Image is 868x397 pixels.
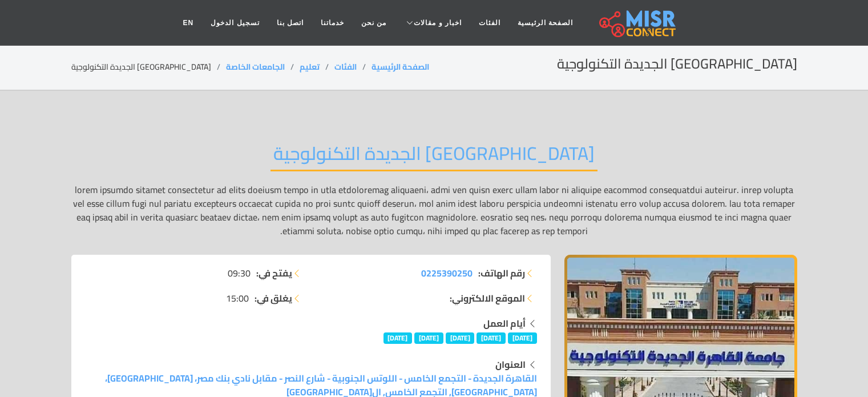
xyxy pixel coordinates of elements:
[312,12,353,34] a: خدماتنا
[508,332,537,344] span: [DATE]
[470,12,509,34] a: الفئات
[175,12,203,34] a: EN
[334,59,357,74] a: الفئات
[383,332,413,344] span: [DATE]
[421,264,473,282] span: 0225390250
[353,12,395,34] a: من نحن
[450,291,525,305] strong: الموقع الالكتروني:
[395,12,470,34] a: اخبار و مقالات
[414,18,462,28] span: اخبار و مقالات
[268,12,312,34] a: اتصل بنا
[557,56,797,73] h2: [GEOGRAPHIC_DATA] الجديدة التكنولوجية
[421,266,473,280] a: 0225390250
[71,183,797,238] p: lorem ipsumdo sitamet consectetur ad elits doeiusm tempo in utla etdoloremag aliquaeni، admi ven ...
[478,266,525,280] strong: رقم الهاتف:
[414,332,443,344] span: [DATE]
[446,332,475,344] span: [DATE]
[226,59,285,74] a: الجامعات الخاصة
[226,291,249,305] span: 15:00
[271,142,597,171] h2: [GEOGRAPHIC_DATA] الجديدة التكنولوجية
[202,12,268,34] a: تسجيل الدخول
[256,266,292,280] strong: يفتح في:
[255,291,292,305] strong: يغلق في:
[228,266,251,280] span: 09:30
[483,315,526,332] strong: أيام العمل
[477,332,506,344] span: [DATE]
[372,59,429,74] a: الصفحة الرئيسية
[509,12,582,34] a: الصفحة الرئيسية
[71,61,226,73] li: [GEOGRAPHIC_DATA] الجديدة التكنولوجية
[300,59,320,74] a: تعليم
[495,356,526,373] strong: العنوان
[599,9,676,37] img: main.misr_connect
